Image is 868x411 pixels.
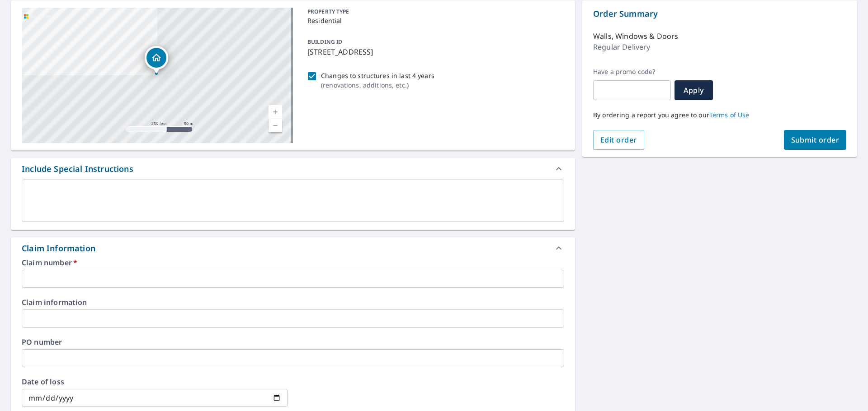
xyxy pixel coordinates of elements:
span: Edit order [600,135,637,145]
p: ( renovations, additions, etc. ) [321,80,434,90]
button: Apply [675,80,713,100]
label: Claim information [22,299,564,306]
p: Regular Delivery [593,42,650,52]
a: Current Level 17, Zoom Out [269,119,282,132]
span: Apply [682,85,706,95]
p: [STREET_ADDRESS] [307,46,561,57]
button: Submit order [784,130,847,150]
p: Residential [307,16,561,25]
label: Date of loss [22,378,288,385]
button: Edit order [593,130,644,150]
div: Dropped pin, building 1, Residential property, 550 N Fairfield Ave Juneau, WI 53039 [145,46,168,74]
label: Claim number [22,259,564,266]
div: Include Special Instructions [22,163,133,175]
div: Claim Information [11,237,575,259]
p: By ordering a report you agree to our [593,111,846,119]
p: Changes to structures in last 4 years [321,71,434,80]
div: Claim Information [22,242,95,254]
label: Have a promo code? [593,68,671,76]
span: Submit order [791,135,840,145]
p: Order Summary [593,8,846,20]
a: Terms of Use [709,111,750,119]
p: Walls, Windows & Doors [593,31,678,42]
div: Include Special Instructions [11,158,575,180]
p: PROPERTY TYPE [307,8,561,16]
p: BUILDING ID [307,38,342,46]
a: Current Level 17, Zoom In [269,105,282,119]
label: PO number [22,338,564,346]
